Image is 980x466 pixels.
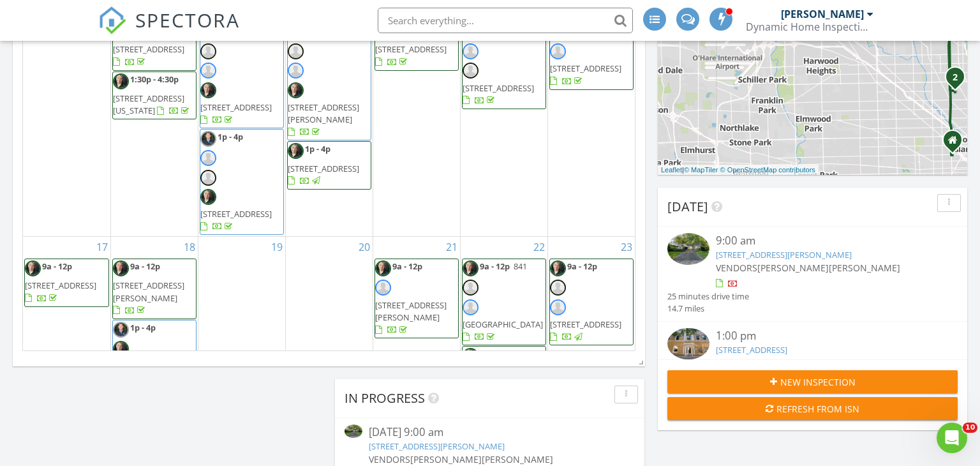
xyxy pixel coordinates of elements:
[963,423,977,433] span: 10
[269,237,285,257] a: Go to August 19, 2025
[463,43,479,59] img: default-user-f0147aede5fd5fa78ca7ade42f37bd4542148d508eef1c3d3ea960f66861d68b.jpg
[375,22,459,71] a: 1p - 4p [STREET_ADDRESS]
[200,170,216,186] img: default-user-f0147aede5fd5fa78ca7ade42f37bd4542148d508eef1c3d3ea960f66861d68b.jpg
[667,233,709,264] img: 9366296%2Fcover_photos%2FiD9Q1yLrwI9hnxjTAdjO%2Fsmall.jpg
[288,101,359,125] span: [STREET_ADDRESS][PERSON_NAME]
[757,262,829,274] span: [PERSON_NAME]
[200,101,272,113] span: [STREET_ADDRESS]
[200,150,216,166] img: default-user-f0147aede5fd5fa78ca7ade42f37bd4542148d508eef1c3d3ea960f66861d68b.jpg
[285,237,373,428] td: Go to August 20, 2025
[375,260,391,276] img: endresken_0615_9810_web.jpg
[463,63,479,79] img: default-user-f0147aede5fd5fa78ca7ade42f37bd4542148d508eef1c3d3ea960f66861d68b.jpg
[550,260,566,276] img: endresken_0615_9810_web.jpg
[287,141,371,190] a: 1p - 4p [STREET_ADDRESS]
[288,82,304,98] img: endresken_0615_9810_web.jpg
[375,24,447,67] a: 1p - 4p [STREET_ADDRESS]
[547,1,635,237] td: Go to August 16, 2025
[200,131,216,147] img: img_2542.webp
[716,262,757,274] span: VENDORS
[746,20,873,33] div: Dynamic Home Inspection Services, LLC
[375,280,391,296] img: default-user-f0147aede5fd5fa78ca7ade42f37bd4542148d508eef1c3d3ea960f66861d68b.jpg
[25,260,41,276] img: endresken_0615_9810_web.jpg
[463,24,534,106] a: 1p - 4p [STREET_ADDRESS]
[113,322,129,338] img: img_2542.webp
[550,299,566,315] img: default-user-f0147aede5fd5fa78ca7ade42f37bd4542148d508eef1c3d3ea960f66861d68b.jpg
[198,237,285,428] td: Go to August 19, 2025
[392,260,422,272] span: 9a - 12p
[130,260,160,272] span: 9a - 12p
[462,346,546,407] a: 1p - 4p
[200,43,216,59] img: default-user-f0147aede5fd5fa78ca7ade42f37bd4542148d508eef1c3d3ea960f66861d68b.jpg
[460,1,547,237] td: Go to August 15, 2025
[25,260,96,303] a: 9a - 12p [STREET_ADDRESS]
[112,320,197,426] a: 1p - 4p
[667,233,958,315] a: 9:00 am [STREET_ADDRESS][PERSON_NAME] VENDORS[PERSON_NAME][PERSON_NAME] 25 minutes drive time 14....
[550,260,621,342] a: 9a - 12p [STREET_ADDRESS]
[198,1,285,237] td: Go to August 12, 2025
[678,402,947,416] div: Refresh from ISN
[200,63,216,79] img: default-user-f0147aede5fd5fa78ca7ade42f37bd4542148d508eef1c3d3ea960f66861d68b.jpg
[288,24,359,137] a: 9a - 12p [STREET_ADDRESS][PERSON_NAME]
[113,73,191,116] a: 1:30p - 4:30p [STREET_ADDRESS][US_STATE]
[462,22,546,109] a: 1p - 4p [STREET_ADDRESS]
[130,73,179,85] span: 1:30p - 4:30p
[549,22,634,90] a: 1p - 4p [STREET_ADDRESS]
[113,322,184,423] a: 1p - 4p
[661,166,682,174] a: Leaflet
[463,348,479,364] img: endresken_0615_9810_web.jpg
[373,237,460,428] td: Go to August 21, 2025
[462,259,546,345] a: 9a - 12p 841 [GEOGRAPHIC_DATA]
[463,260,543,330] span: 841 [GEOGRAPHIC_DATA]
[287,22,371,140] a: 9a - 12p [STREET_ADDRESS][PERSON_NAME]
[482,453,553,465] span: [PERSON_NAME]
[480,260,510,272] span: 9a - 12p
[550,43,566,59] img: default-user-f0147aede5fd5fa78ca7ade42f37bd4542148d508eef1c3d3ea960f66861d68b.jpg
[218,131,243,142] span: 1p - 4p
[285,1,373,237] td: Go to August 13, 2025
[463,299,479,315] img: default-user-f0147aede5fd5fa78ca7ade42f37bd4542148d508eef1c3d3ea960f66861d68b.jpg
[110,237,198,428] td: Go to August 18, 2025
[288,143,304,159] img: endresken_0615_9810_web.jpg
[373,1,460,237] td: Go to August 14, 2025
[288,63,304,79] img: default-user-f0147aede5fd5fa78ca7ade42f37bd4542148d508eef1c3d3ea960f66861d68b.jpg
[98,6,126,34] img: The Best Home Inspection Software - Spectora
[130,322,156,333] span: 1p - 4p
[937,423,967,453] iframe: Intercom live chat
[531,237,547,257] a: Go to August 22, 2025
[720,166,815,174] a: © OpenStreetMap contributors
[369,453,410,465] span: VENDORS
[463,280,479,296] img: default-user-f0147aede5fd5fa78ca7ade42f37bd4542148d508eef1c3d3ea960f66861d68b.jpg
[113,341,129,357] img: endresken_0615_9810_web.jpg
[378,8,633,33] input: Search everything...
[716,328,933,344] div: 1:00 pm
[667,198,708,215] span: [DATE]
[550,280,566,296] img: default-user-f0147aede5fd5fa78ca7ade42f37bd4542148d508eef1c3d3ea960f66861d68b.jpg
[410,453,482,465] span: [PERSON_NAME]
[780,375,856,389] span: New Inspection
[955,77,963,84] div: 1347 W Eddy St 205, Chicago, IL 60657
[550,319,621,330] span: [STREET_ADDRESS]
[463,82,534,94] span: [STREET_ADDRESS]
[375,259,459,338] a: 9a - 12p [STREET_ADDRESS][PERSON_NAME]
[200,131,272,232] a: 1p - 4p [STREET_ADDRESS]
[110,1,198,237] td: Go to August 11, 2025
[716,344,787,356] a: [STREET_ADDRESS]
[345,389,425,407] span: In Progress
[550,24,621,87] a: 1p - 4p [STREET_ADDRESS]
[135,6,240,33] span: SPECTORA
[375,260,447,335] a: 9a - 12p [STREET_ADDRESS][PERSON_NAME]
[23,237,110,428] td: Go to August 17, 2025
[667,328,958,410] a: 1:00 pm [STREET_ADDRESS] [PERSON_NAME] 26 minutes drive time 14.3 miles
[113,93,184,116] span: [STREET_ADDRESS][US_STATE]
[375,299,447,323] span: [STREET_ADDRESS][PERSON_NAME]
[25,280,96,291] span: [STREET_ADDRESS]
[356,237,373,257] a: Go to August 20, 2025
[113,260,129,276] img: endresken_0615_9810_web.jpg
[288,143,359,186] a: 1p - 4p [STREET_ADDRESS]
[567,260,597,272] span: 9a - 12p
[113,24,184,67] a: 10a - 1p [STREET_ADDRESS]
[23,1,110,237] td: Go to August 10, 2025
[549,259,634,345] a: 9a - 12p [STREET_ADDRESS]
[463,260,543,342] a: 9a - 12p 841 [GEOGRAPHIC_DATA]
[181,237,198,257] a: Go to August 18, 2025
